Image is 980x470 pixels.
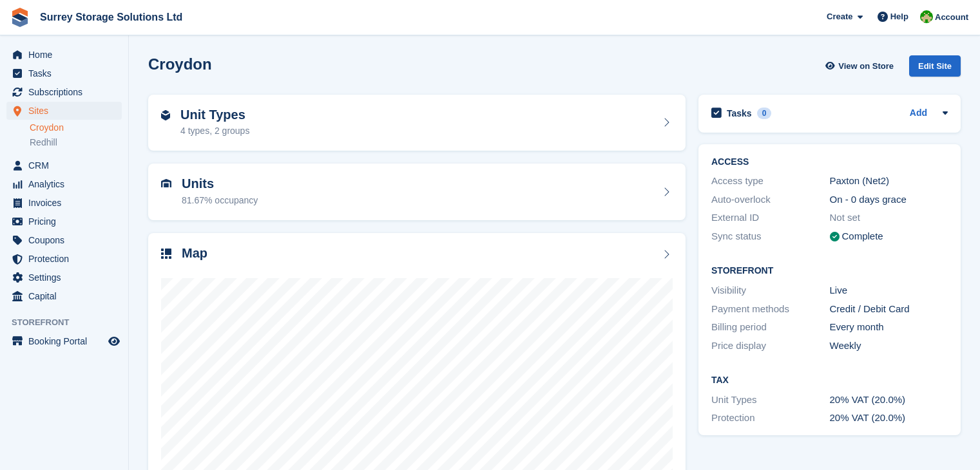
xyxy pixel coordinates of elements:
h2: Map [182,246,207,261]
div: Payment methods [711,302,830,317]
div: External ID [711,211,830,225]
h2: Units [182,176,258,191]
a: Unit Types 4 types, 2 groups [148,95,686,151]
a: Croydon [30,122,122,134]
span: Help [890,10,908,23]
a: menu [6,287,122,305]
h2: Tasks [727,108,752,119]
div: Not set [830,211,948,225]
h2: Storefront [711,266,948,276]
a: menu [6,46,122,64]
div: Complete [842,229,883,244]
a: menu [6,102,122,120]
a: menu [6,156,122,174]
span: Create [827,10,852,23]
div: Every month [830,320,948,335]
div: 81.67% occupancy [182,194,258,207]
h2: ACCESS [711,157,948,167]
div: Sync status [711,229,830,244]
img: James Harverson [920,10,933,23]
span: Sites [28,102,106,120]
span: Storefront [12,316,128,329]
img: stora-icon-8386f47178a22dfd0bd8f6a31ec36ba5ce8667c1dd55bd0f319d3a0aa187defe.svg [10,8,30,27]
div: Unit Types [711,393,830,408]
div: Visibility [711,283,830,298]
div: Billing period [711,320,830,335]
span: Booking Portal [28,332,106,350]
div: Price display [711,339,830,353]
span: Subscriptions [28,83,106,101]
div: Weekly [830,339,948,353]
div: Live [830,283,948,298]
img: unit-icn-7be61d7bf1b0ce9d3e12c5938cc71ed9869f7b940bace4675aadf7bd6d80202e.svg [161,179,171,188]
div: Protection [711,411,830,426]
span: Coupons [28,231,106,249]
div: 0 [757,108,772,119]
a: menu [6,83,122,101]
a: menu [6,268,122,287]
a: Edit Site [909,55,961,82]
span: Tasks [28,64,106,82]
img: map-icn-33ee37083ee616e46c38cad1a60f524a97daa1e2b2c8c0bc3eb3415660979fc1.svg [161,249,171,259]
a: Redhill [30,136,122,149]
span: View on Store [838,60,894,73]
a: menu [6,332,122,350]
span: Home [28,46,106,64]
span: Protection [28,250,106,268]
div: On - 0 days grace [830,193,948,207]
div: Paxton (Net2) [830,174,948,189]
a: Preview store [106,334,122,349]
a: Add [910,106,927,121]
span: Account [935,11,968,24]
a: menu [6,64,122,82]
a: menu [6,194,122,212]
img: unit-type-icn-2b2737a686de81e16bb02015468b77c625bbabd49415b5ef34ead5e3b44a266d.svg [161,110,170,120]
span: Capital [28,287,106,305]
span: Settings [28,268,106,287]
span: CRM [28,156,106,174]
span: Pricing [28,212,106,230]
h2: Croydon [148,55,212,73]
div: Auto-overlock [711,193,830,207]
div: Edit Site [909,55,961,77]
h2: Tax [711,375,948,386]
a: View on Store [823,55,899,77]
a: menu [6,175,122,193]
a: menu [6,250,122,268]
div: Access type [711,174,830,189]
a: Units 81.67% occupancy [148,164,686,220]
div: 20% VAT (20.0%) [830,411,948,426]
span: Analytics [28,175,106,193]
div: Credit / Debit Card [830,302,948,317]
a: menu [6,212,122,230]
a: Surrey Storage Solutions Ltd [35,6,187,28]
span: Invoices [28,194,106,212]
div: 4 types, 2 groups [180,124,249,138]
h2: Unit Types [180,108,249,122]
a: menu [6,231,122,249]
div: 20% VAT (20.0%) [830,393,948,408]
